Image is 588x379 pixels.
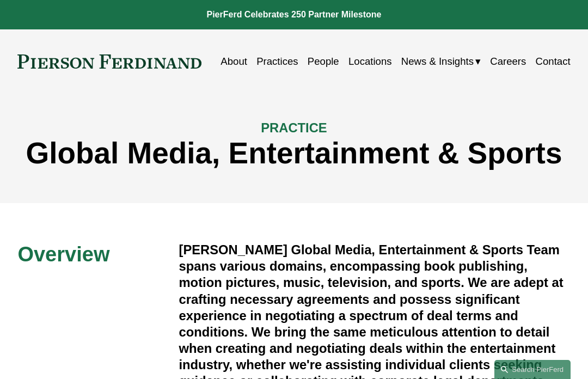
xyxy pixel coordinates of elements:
span: PRACTICE [261,120,327,135]
a: People [308,51,339,71]
a: Search this site [494,360,571,379]
span: News & Insights [401,52,474,70]
a: Contact [536,51,571,71]
a: Careers [490,51,526,71]
span: Overview [17,243,109,266]
a: Locations [348,51,392,71]
a: folder dropdown [401,51,481,71]
a: About [220,51,247,71]
h1: Global Media, Entertainment & Sports [17,136,570,170]
a: Practices [256,51,298,71]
